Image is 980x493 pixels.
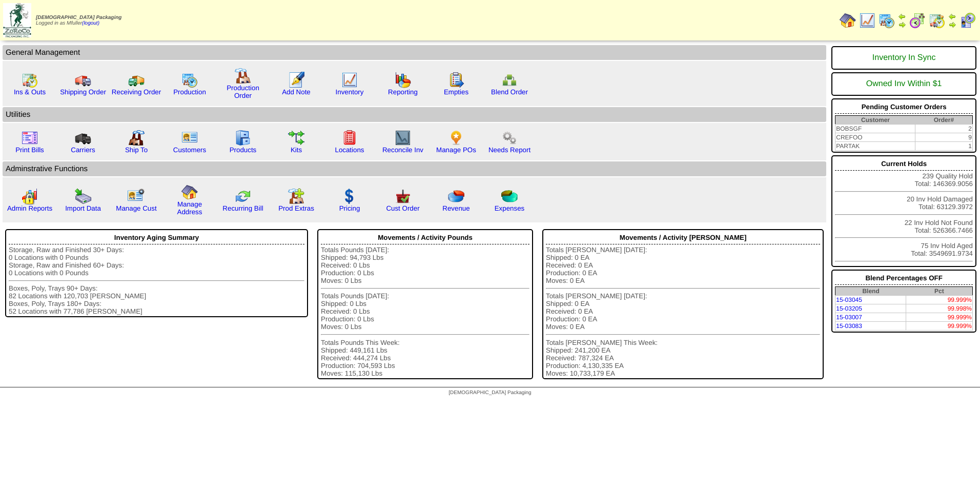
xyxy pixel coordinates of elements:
img: truck.gif [75,72,91,88]
a: 15-03083 [836,322,862,330]
a: Blend Order [491,88,528,96]
td: 99.999% [906,313,973,322]
img: reconcile.gif [235,188,251,204]
span: Logged in as Mfuller [36,15,121,26]
a: Empties [444,88,468,96]
div: Owned Inv Within $1 [835,74,973,94]
img: calendarcustomer.gif [959,12,976,29]
td: 1 [915,142,973,151]
a: 15-03205 [836,305,862,312]
a: 15-03045 [836,296,862,303]
img: home.gif [840,12,856,29]
img: workorder.gif [448,72,464,88]
img: graph.gif [395,72,411,88]
a: Pricing [339,204,360,212]
a: Production Order [227,84,259,99]
div: Movements / Activity Pounds [321,231,529,244]
th: Order# [915,116,973,125]
img: line_graph.gif [859,12,875,29]
div: Inventory Aging Summary [9,231,304,244]
img: locations.gif [341,130,358,146]
a: Carriers [71,146,95,154]
a: Recurring Bill [222,204,263,212]
a: Reconcile Inv [382,146,423,154]
img: arrowleft.gif [898,12,906,20]
a: Customers [173,146,206,154]
img: line_graph.gif [341,72,358,88]
div: Totals [PERSON_NAME] [DATE]: Shipped: 0 EA Received: 0 EA Production: 0 EA Moves: 0 EA Totals [PE... [546,246,820,377]
span: [DEMOGRAPHIC_DATA] Packaging [36,15,121,20]
img: arrowright.gif [948,20,956,29]
td: 99.999% [906,296,973,304]
img: pie_chart.png [448,188,464,204]
img: workflow.png [501,130,518,146]
td: BOBSGF [835,125,915,133]
div: Current Holds [835,157,973,171]
img: arrowright.gif [898,20,906,29]
img: arrowleft.gif [948,12,956,20]
a: Inventory [336,88,364,96]
img: calendarprod.gif [879,12,895,29]
div: Totals Pounds [DATE]: Shipped: 94,793 Lbs Received: 0 Lbs Production: 0 Lbs Moves: 0 Lbs Totals P... [321,246,529,377]
a: Reporting [388,88,418,96]
div: Movements / Activity [PERSON_NAME] [546,231,820,244]
img: customers.gif [181,130,198,146]
a: Admin Reports [7,204,52,212]
div: Inventory In Sync [835,48,973,68]
td: General Management [3,45,826,60]
a: Prod Extras [278,204,314,212]
a: Products [230,146,257,154]
a: Kits [291,146,302,154]
img: prodextras.gif [288,188,304,204]
a: Expenses [495,204,525,212]
a: Ins & Outs [14,88,46,96]
div: Pending Customer Orders [835,100,973,114]
td: 99.998% [906,304,973,313]
img: workflow.gif [288,130,304,146]
a: Cust Order [386,204,419,212]
img: calendarprod.gif [181,72,198,88]
img: managecust.png [127,188,146,204]
img: dollar.gif [341,188,358,204]
img: po.png [448,130,464,146]
td: 2 [915,125,973,133]
div: 239 Quality Hold Total: 146369.9056 20 Inv Hold Damaged Total: 63129.3972 22 Inv Hold Not Found T... [831,155,976,267]
td: Adminstrative Functions [3,161,826,176]
img: calendarblend.gif [909,12,926,29]
span: [DEMOGRAPHIC_DATA] Packaging [448,390,531,396]
img: pie_chart2.png [501,188,518,204]
img: invoice2.gif [22,130,38,146]
th: Customer [835,116,915,125]
td: CREFOO [835,133,915,142]
img: graph2.png [22,188,38,204]
a: Production [173,88,206,96]
a: Import Data [65,204,101,212]
img: zoroco-logo-small.webp [3,3,31,37]
td: PARTAK [835,142,915,151]
a: Print Bills [15,146,44,154]
img: truck2.gif [128,72,145,88]
td: 9 [915,133,973,142]
a: Locations [335,146,364,154]
a: Shipping Order [60,88,106,96]
th: Pct [906,287,973,296]
img: calendarinout.gif [929,12,945,29]
img: home.gif [181,184,198,200]
img: network.png [501,72,518,88]
a: Revenue [442,204,469,212]
a: Needs Report [488,146,530,154]
img: import.gif [75,188,91,204]
th: Blend [835,287,906,296]
img: cust_order.png [395,188,411,204]
a: Manage Address [177,200,202,216]
img: orders.gif [288,72,304,88]
a: Receiving Order [112,88,161,96]
img: factory.gif [235,68,251,84]
img: truck3.gif [75,130,91,146]
a: Manage POs [436,146,476,154]
img: cabinet.gif [235,130,251,146]
a: (logout) [82,20,99,26]
img: calendarinout.gif [22,72,38,88]
a: Ship To [125,146,148,154]
td: Utilities [3,107,826,122]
